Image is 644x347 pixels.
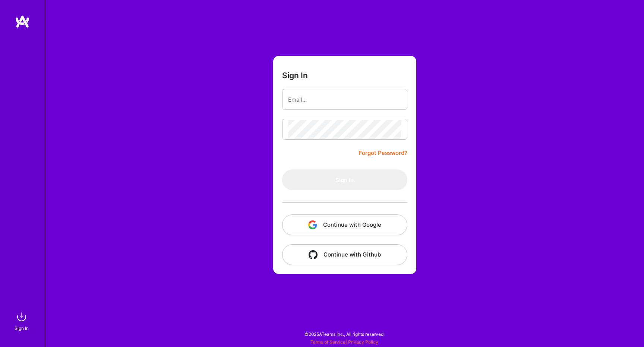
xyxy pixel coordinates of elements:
[15,324,29,332] div: Sign In
[310,339,345,345] a: Terms of Service
[282,169,407,190] button: Sign In
[310,339,378,345] span: |
[282,214,407,235] button: Continue with Google
[282,71,308,80] h3: Sign In
[309,250,318,259] img: icon
[15,15,30,28] img: logo
[359,149,407,157] a: Forgot Password?
[16,309,29,332] a: sign inSign In
[45,325,644,343] div: © 2025 ATeams Inc., All rights reserved.
[288,90,401,109] input: Email...
[348,339,378,345] a: Privacy Policy
[14,309,29,324] img: sign in
[282,244,407,265] button: Continue with Github
[308,220,317,229] img: icon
